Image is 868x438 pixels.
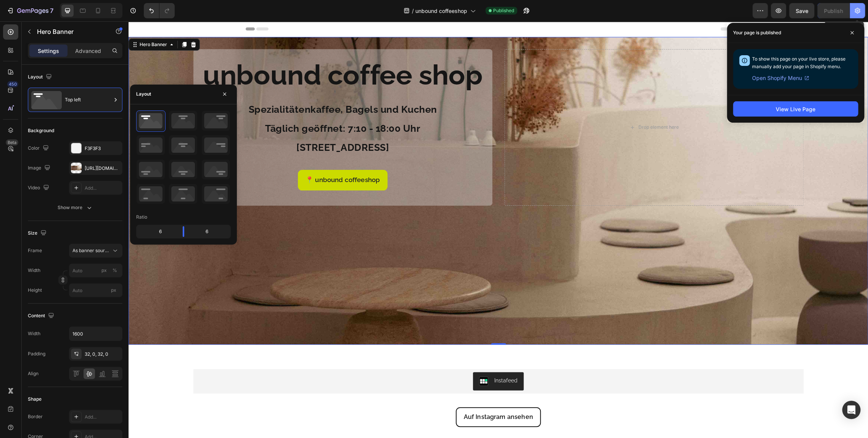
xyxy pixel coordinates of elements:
div: F3F3F3 [85,145,121,152]
div: View Live Page [776,105,815,113]
button: % [100,266,109,275]
div: Layout [136,91,151,98]
input: px% [69,264,122,277]
div: Width [28,330,40,337]
a: Auf Instagram ansehen [327,386,412,406]
button: 7 [3,3,57,18]
div: 32, 0, 32, 0 [85,351,121,358]
iframe: Design area [129,21,868,438]
div: Layout [28,72,53,82]
div: Padding [28,350,45,357]
span: Published [493,7,514,14]
div: Video [28,183,51,193]
a: 📍 unbound coffeeshop [169,149,259,169]
div: Align [28,370,39,377]
div: Instafeed [366,355,389,363]
div: Hero Banner [10,20,40,27]
button: As banner source [69,244,122,257]
span: Save [796,8,808,14]
div: px [101,267,107,274]
div: Publish [824,7,843,15]
span: Open Shopify Menu [752,74,802,83]
div: Open Intercom Messenger [842,401,860,419]
label: Width [28,267,40,274]
div: % [113,267,117,274]
p: Auf Instagram ansehen [335,392,404,400]
div: [URL][DOMAIN_NAME] [85,165,121,172]
div: Shape [28,396,42,403]
p: Hero Banner [37,27,102,36]
div: Image [28,163,52,173]
div: Add... [85,414,121,420]
p: 📍 unbound coffeeshop [177,154,251,163]
div: Drop element here [510,103,550,109]
span: To show this page on your live store, please manually add your page in Shopify menu. [752,56,845,69]
p: Settings [38,47,59,55]
div: Top left [65,91,111,109]
button: px [110,266,119,275]
input: Auto [69,327,122,340]
button: Instafeed [344,351,395,369]
span: / [412,7,414,15]
div: Size [28,228,48,238]
div: Ratio [136,214,147,221]
span: unbound coffeeshop [415,7,467,15]
label: Frame [28,247,42,254]
div: 6 [190,226,229,237]
span: px [111,287,116,293]
div: Beta [6,139,18,145]
div: 450 [7,81,18,87]
div: Color [28,143,50,153]
img: instafeed.png [350,355,360,364]
span: As banner source [72,247,110,254]
input: px [69,283,122,297]
label: Height [28,287,42,294]
p: Advanced [75,47,101,55]
div: Show more [58,204,93,211]
div: Add... [85,185,121,192]
p: Your page is published [733,29,781,37]
button: Show more [28,201,122,214]
div: Background [28,127,54,134]
div: 6 [138,226,177,237]
button: Publish [817,3,849,18]
button: View Live Page [733,101,858,117]
button: Save [789,3,814,18]
div: Content [28,311,56,321]
div: Border [28,413,43,420]
div: Undo/Redo [144,3,175,18]
p: 7 [50,6,53,15]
